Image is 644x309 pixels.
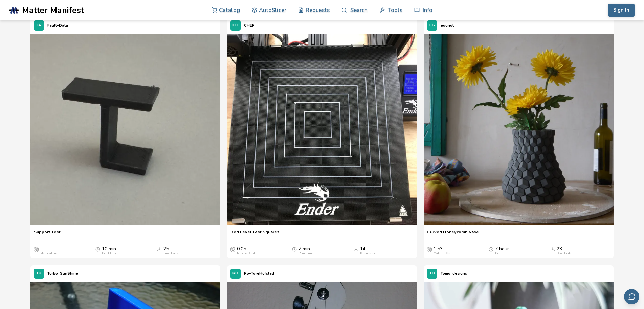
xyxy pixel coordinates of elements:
span: CH [232,23,238,28]
span: TU [36,271,41,276]
div: Print Time [298,252,313,255]
span: — [40,246,45,252]
p: RoyToreHofstad [244,270,274,277]
span: Downloads [157,246,162,252]
div: 14 [360,246,375,255]
a: Curved Honeycomb Vase [427,229,479,239]
span: Average Print Time [489,246,493,252]
div: Downloads [360,252,375,255]
span: FA [37,23,41,28]
span: TO [429,271,435,276]
span: RO [232,271,238,276]
div: Material Cost [237,252,255,255]
div: Print Time [102,252,117,255]
div: Material Cost [40,252,59,255]
div: Print Time [495,252,510,255]
div: Downloads [163,252,178,255]
p: Tomo_designs [441,270,467,277]
span: Average Print Time [292,246,297,252]
span: Average Print Time [95,246,100,252]
span: Average Cost [34,246,39,252]
span: Average Cost [230,246,235,252]
div: 1.53 [434,246,452,255]
p: FaultyData [47,22,68,29]
div: 7 min [298,246,313,255]
div: 0.05 [237,246,255,255]
p: eggnot [441,22,454,29]
p: CHEP [244,22,255,29]
div: 23 [557,246,572,255]
span: Downloads [550,246,555,252]
div: 10 min [102,246,117,255]
button: Send feedback via email [624,289,639,304]
span: Average Cost [427,246,432,252]
div: Material Cost [434,252,452,255]
button: Sign In [608,4,635,17]
p: Turbo_SunShine [47,270,78,277]
div: Downloads [557,252,572,255]
div: 7 hour [495,246,510,255]
span: Downloads [354,246,358,252]
span: EG [429,23,435,28]
div: 25 [163,246,178,255]
a: Support Test [34,229,61,239]
span: Matter Manifest [22,5,84,15]
a: Bed Level Test Squares [230,229,280,239]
